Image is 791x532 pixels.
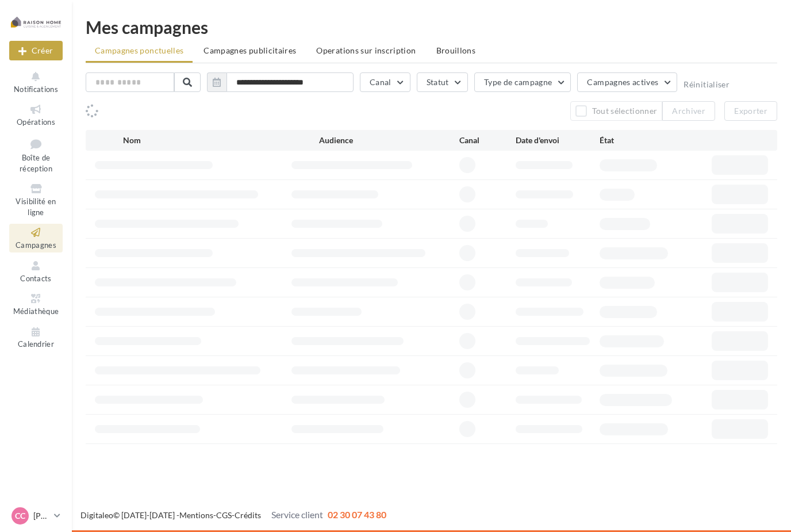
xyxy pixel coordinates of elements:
button: Archiver [662,101,715,121]
button: Type de campagne [474,72,571,92]
span: Calendrier [18,340,54,349]
div: Nom [123,135,320,146]
button: Créer [9,41,63,60]
button: Exporter [724,101,777,121]
div: Nouvelle campagne [9,41,63,60]
a: 02 30 07 43 80 [328,509,386,520]
a: Digitaleo [80,510,113,520]
span: Médiathèque [13,307,59,316]
a: CC [PERSON_NAME] [9,505,63,527]
span: Opérations [17,117,55,127]
span: Campagnes publicitaires [203,45,296,55]
div: Date d'envoi [516,135,600,146]
a: Campagnes [9,224,63,252]
span: Operations sur inscription [316,45,416,55]
span: Campagnes [16,240,56,250]
span: Notifications [14,85,58,94]
a: Calendrier [9,323,63,351]
span: Boîte de réception [20,153,52,173]
div: État [600,135,684,146]
a: Médiathèque [9,290,63,318]
span: Contacts [20,274,52,283]
button: Notifications [9,68,63,96]
a: Crédits [235,510,261,520]
button: Canal [360,72,410,92]
button: Réinitialiser [684,80,729,89]
button: Tout sélectionner [570,101,662,121]
p: [PERSON_NAME] [33,510,49,522]
button: Statut [417,72,468,92]
span: Campagnes actives [587,77,658,87]
a: Boîte de réception [9,134,63,176]
span: Brouillons [436,45,476,55]
a: Visibilité en ligne [9,180,63,219]
a: Opérations [9,101,63,129]
span: Service client [271,509,323,520]
div: Canal [459,135,516,146]
div: Audience [319,135,459,146]
span: Visibilité en ligne [16,197,56,217]
button: Campagnes actives [577,72,677,92]
div: Mes campagnes [86,18,777,36]
span: © [DATE]-[DATE] - - - [80,510,386,520]
a: Contacts [9,257,63,285]
a: CGS [216,510,232,520]
span: CC [15,510,25,522]
a: Mentions [179,510,213,520]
